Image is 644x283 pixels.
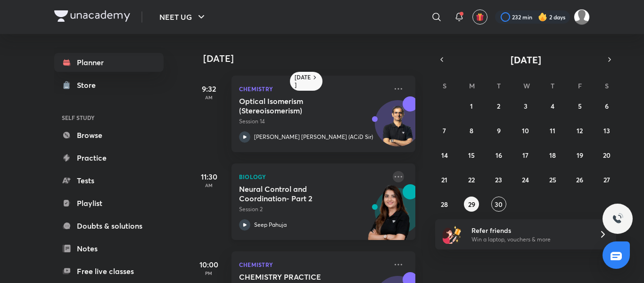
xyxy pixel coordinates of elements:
[54,76,164,94] a: Store
[549,175,556,184] abbr: September 25, 2025
[603,151,611,160] abbr: September 20, 2025
[464,98,479,113] button: September 1, 2025
[523,81,530,90] abbr: Wednesday
[599,172,614,187] button: September 27, 2025
[437,172,452,187] button: September 21, 2025
[254,133,373,141] p: [PERSON_NAME] [PERSON_NAME] (ACiD Sir)
[468,200,475,209] abbr: September 29, 2025
[578,81,582,90] abbr: Friday
[239,259,387,270] p: Chemistry
[472,9,487,25] button: avatar
[464,123,479,138] button: September 8, 2025
[511,53,541,66] span: [DATE]
[471,225,587,235] h6: Refer friends
[518,172,533,187] button: September 24, 2025
[54,239,164,258] a: Notes
[470,126,473,135] abbr: September 8, 2025
[443,81,446,90] abbr: Sunday
[54,10,130,24] a: Company Logo
[239,205,387,214] p: Session 2
[522,151,528,160] abbr: September 17, 2025
[190,182,228,188] p: AM
[468,175,475,184] abbr: September 22, 2025
[190,171,228,182] h5: 11:30
[239,117,387,126] p: Session 14
[605,102,609,111] abbr: September 6, 2025
[254,221,287,229] p: Seep Pahuja
[54,126,164,145] a: Browse
[437,147,452,163] button: September 14, 2025
[495,151,502,160] abbr: September 16, 2025
[471,235,587,244] p: Win a laptop, vouchers & more
[464,197,479,212] button: September 29, 2025
[576,175,583,184] abbr: September 26, 2025
[437,197,452,212] button: September 28, 2025
[551,81,554,90] abbr: Thursday
[549,151,556,160] abbr: September 18, 2025
[599,98,614,113] button: September 6, 2025
[491,123,506,138] button: September 9, 2025
[239,171,387,182] p: Biology
[464,172,479,187] button: September 22, 2025
[551,102,554,111] abbr: September 4, 2025
[491,197,506,212] button: September 30, 2025
[363,184,415,249] img: unacademy
[54,10,130,22] img: Company Logo
[545,123,560,138] button: September 11, 2025
[572,147,587,163] button: September 19, 2025
[154,8,213,26] button: NEET UG
[545,98,560,113] button: September 4, 2025
[54,171,164,190] a: Tests
[54,53,164,72] a: Planner
[203,53,425,64] h4: [DATE]
[572,172,587,187] button: September 26, 2025
[603,175,610,184] abbr: September 27, 2025
[54,194,164,213] a: Playlist
[491,98,506,113] button: September 2, 2025
[239,184,356,203] h5: Neural Control and Coordination- Part 2
[577,151,583,160] abbr: September 19, 2025
[612,213,623,224] img: ttu
[545,172,560,187] button: September 25, 2025
[497,102,500,111] abbr: September 2, 2025
[470,102,473,111] abbr: September 1, 2025
[437,123,452,138] button: September 7, 2025
[524,102,528,111] abbr: September 3, 2025
[518,147,533,163] button: September 17, 2025
[522,126,529,135] abbr: September 10, 2025
[448,53,603,66] button: [DATE]
[572,98,587,113] button: September 5, 2025
[295,74,311,89] h6: [DATE]
[599,147,614,163] button: September 20, 2025
[54,216,164,235] a: Doubts & solutions
[190,270,228,276] p: PM
[239,96,356,115] h5: Optical Isomerism (Stereoisomerism)
[239,83,387,94] p: Chemistry
[77,79,101,91] div: Store
[518,123,533,138] button: September 10, 2025
[441,175,447,184] abbr: September 21, 2025
[495,175,502,184] abbr: September 23, 2025
[497,126,501,135] abbr: September 9, 2025
[605,81,609,90] abbr: Saturday
[443,126,446,135] abbr: September 7, 2025
[54,262,164,281] a: Free live classes
[574,9,590,25] img: Amisha Rani
[441,200,448,209] abbr: September 28, 2025
[464,147,479,163] button: September 15, 2025
[443,225,462,244] img: referral
[190,94,228,100] p: AM
[468,151,475,160] abbr: September 15, 2025
[545,147,560,163] button: September 18, 2025
[518,98,533,113] button: September 3, 2025
[476,13,484,21] img: avatar
[603,126,610,135] abbr: September 13, 2025
[550,126,555,135] abbr: September 11, 2025
[572,123,587,138] button: September 12, 2025
[495,200,503,209] abbr: September 30, 2025
[54,148,164,167] a: Practice
[577,126,583,135] abbr: September 12, 2025
[441,151,448,160] abbr: September 14, 2025
[190,259,228,270] h5: 10:00
[538,12,547,22] img: streak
